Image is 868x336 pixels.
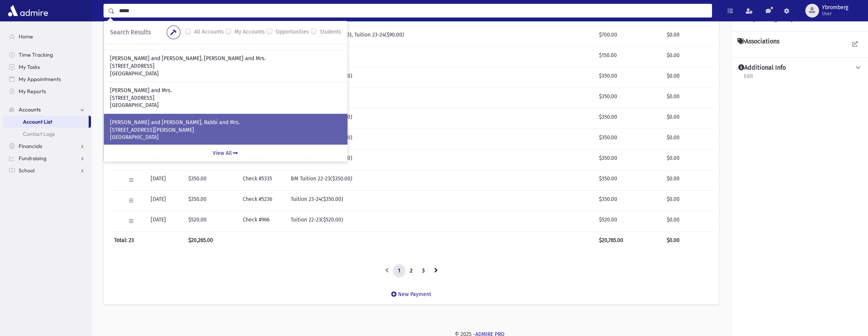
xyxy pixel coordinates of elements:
[19,51,53,58] span: Time Tracking
[110,134,341,141] p: [GEOGRAPHIC_DATA]
[110,119,341,126] p: [PERSON_NAME] and [PERSON_NAME], Rabbi and Mrs.
[662,46,713,67] td: $0.00
[115,4,712,18] input: Search
[110,231,184,249] th: Total: 23
[234,28,265,37] label: My Accounts
[286,46,461,67] td: Tuition 24-25($150.00)
[238,170,287,190] td: Check #5335
[110,62,341,70] p: [STREET_ADDRESS]
[738,64,786,72] h4: Additional Info
[594,108,662,129] td: $350.00
[3,85,91,97] a: My Reports
[417,264,430,278] a: 3
[19,143,42,150] span: Financials
[110,87,341,94] p: [PERSON_NAME] and Mrs.
[822,5,848,11] span: Ybromberg
[3,49,91,61] a: Time Tracking
[110,94,341,102] p: [STREET_ADDRESS]
[146,190,184,211] td: [DATE]
[146,211,184,231] td: [DATE]
[594,46,662,67] td: $150.00
[594,26,662,46] td: $700.00
[662,211,713,231] td: $0.00
[110,55,341,62] p: [PERSON_NAME] and [PERSON_NAME], [PERSON_NAME] and Mrs.
[737,38,779,45] h4: Associations
[184,211,227,231] td: $520.00
[286,88,461,108] td: Tuition 23-24($350.00)
[19,88,46,95] span: My Reports
[104,144,347,162] a: View All
[194,28,224,37] label: All Accounts
[286,129,461,149] td: BM Tuition 22-23($350.00)
[19,106,41,113] span: Accounts
[110,70,341,78] p: [GEOGRAPHIC_DATA]
[662,231,713,249] th: $0.00
[594,170,662,190] td: $350.00
[405,264,417,278] a: 2
[662,170,713,190] td: $0.00
[662,26,713,46] td: $0.00
[286,149,461,170] td: BM Tuition 22-23($350.00)
[19,167,35,174] span: School
[146,170,184,190] td: [DATE]
[3,30,91,43] a: Home
[594,211,662,231] td: $520.00
[822,11,848,17] span: User
[3,61,91,73] a: My Tasks
[594,149,662,170] td: $350.00
[737,64,862,72] button: Additional Info
[286,67,461,88] td: BM Tuition 22-23($350.00)
[3,128,91,140] a: Contact Logs
[594,129,662,149] td: $350.00
[286,190,461,211] td: Tuition 23-24($350.00)
[385,285,437,304] a: New Payment
[110,102,341,109] p: [GEOGRAPHIC_DATA]
[110,126,341,134] p: [STREET_ADDRESS][PERSON_NAME]
[662,88,713,108] td: $0.00
[6,3,50,18] img: AdmirePro
[238,211,287,231] td: Check #966
[393,264,405,278] a: 1
[238,190,287,211] td: Check #5236
[662,129,713,149] td: $0.00
[19,64,40,70] span: My Tasks
[594,67,662,88] td: $350.00
[19,155,46,162] span: Fundraising
[3,73,91,85] a: My Appointments
[184,190,227,211] td: $350.00
[286,170,461,190] td: BM Tuition 22-23($350.00)
[744,72,753,86] a: Edit
[594,88,662,108] td: $350.00
[3,164,91,177] a: School
[594,190,662,211] td: $350.00
[286,26,461,46] td: BM Tuition 22-23($610.00), Tuition 23-24($90.00)
[3,152,91,164] a: Fundraising
[662,190,713,211] td: $0.00
[110,29,151,36] span: Search Results
[23,131,55,137] span: Contact Logs
[286,108,461,129] td: BM Tuition 22-23($350.00)
[320,28,341,37] label: Students
[19,76,61,83] span: My Appointments
[3,104,91,116] a: Accounts
[23,118,52,125] span: Account List
[286,211,461,231] td: Tuition 22-23($520.00)
[3,116,89,128] a: Account List
[184,231,227,249] th: $20,265.00
[276,28,309,37] label: Opportunities
[662,108,713,129] td: $0.00
[662,149,713,170] td: $0.00
[594,231,662,249] th: $20,765.00
[662,67,713,88] td: $0.00
[184,170,227,190] td: $350.00
[19,33,33,40] span: Home
[3,140,91,152] a: Financials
